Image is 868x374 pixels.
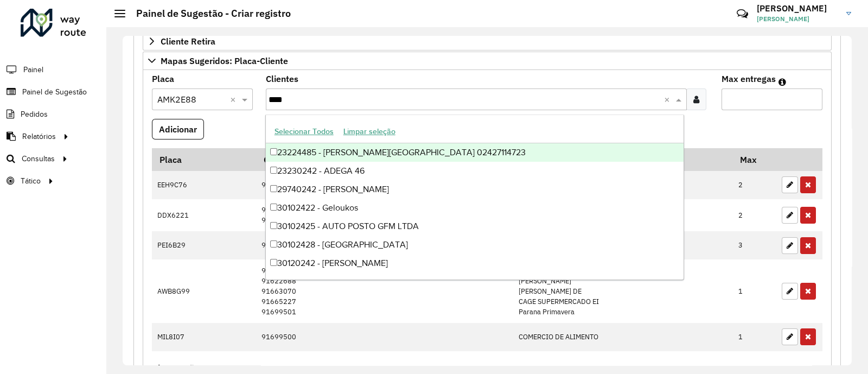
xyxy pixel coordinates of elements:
th: Max [733,148,776,171]
span: Cliente Retira [161,37,215,46]
a: Cliente Retira [143,32,832,50]
div: 47500242 - MACROMAQ EQUIPAMENTO [266,272,684,291]
th: Código Cliente [256,148,513,171]
button: Selecionar Todos [270,123,339,140]
td: 91699500 [256,323,513,351]
span: Relatórios [22,131,56,142]
div: 30120242 - [PERSON_NAME] [266,254,684,272]
td: DDX6221 [152,199,256,231]
button: Adicionar [152,119,204,140]
div: 23230242 - ADEGA 46 [266,162,684,180]
td: 91620364 [256,171,513,199]
div: 30102428 - [GEOGRAPHIC_DATA] [266,236,684,254]
a: Contato Rápido [731,2,754,26]
div: 23224485 - [PERSON_NAME][GEOGRAPHIC_DATA] 02427114723 [266,143,684,162]
td: MIL8I07 [152,323,256,351]
span: Consultas [22,153,55,164]
div: 30102425 - AUTO POSTO GFM LTDA [266,217,684,236]
span: Clear all [664,93,673,106]
span: Clear all [230,93,239,106]
h2: Painel de Sugestão - Criar registro [125,8,291,20]
td: EEH9C76 [152,171,256,199]
label: Max entregas [722,72,776,85]
span: Tático [21,175,41,187]
div: 30102422 - Geloukos [266,199,684,217]
td: [PERSON_NAME] [PERSON_NAME] [PERSON_NAME] DE CAGE SUPERMERCADO EI Parana Primavera [513,259,732,323]
td: 91601228 [256,231,513,259]
th: Placa [152,148,256,171]
td: 3 [733,231,776,259]
h3: [PERSON_NAME] [757,3,838,14]
td: 2 [733,171,776,199]
td: 91614267 91697452 [256,199,513,231]
td: AWB8G99 [152,259,256,323]
td: COMERCIO DE ALIMENTO [513,323,732,351]
em: Máximo de clientes que serão colocados na mesma rota com os clientes informados [778,78,786,86]
button: Limpar seleção [339,123,400,140]
td: 1 [733,259,776,323]
td: PEI6B29 [152,231,256,259]
div: 29740242 - [PERSON_NAME] [266,180,684,199]
span: [PERSON_NAME] [757,14,838,24]
label: Placa [152,72,174,85]
a: Mapas Sugeridos: Placa-Cliente [143,52,832,70]
span: Mapas Sugeridos: Placa-Cliente [161,56,288,65]
span: Painel [23,64,43,75]
td: 2 [733,199,776,231]
td: 91620063 91622688 91663070 91665227 91699501 [256,259,513,323]
ng-dropdown-panel: Options list [265,115,685,280]
label: Clientes [266,72,298,85]
span: Painel de Sugestão [22,86,87,98]
td: 1 [733,323,776,351]
span: Pedidos [21,109,48,120]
